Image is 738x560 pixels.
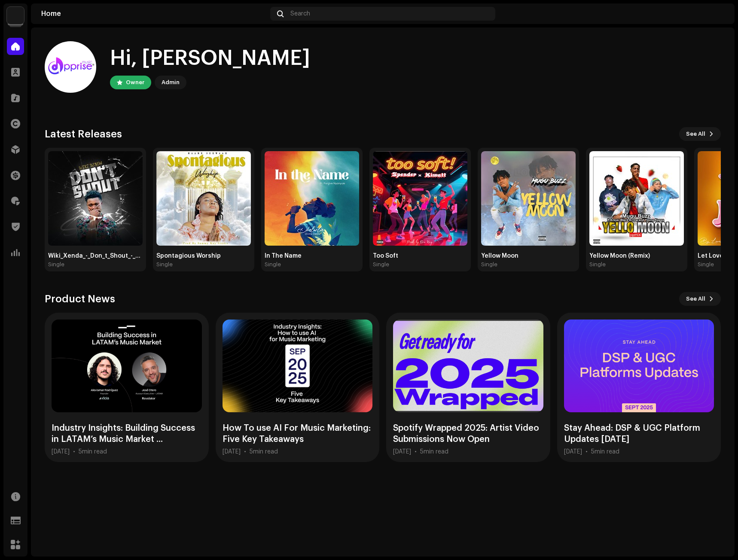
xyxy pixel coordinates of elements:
[589,253,684,259] div: Yellow Moon (Remix)
[589,151,684,246] img: f80fb4f8-066b-4b27-b124-55d59994e1c9
[424,449,448,455] span: min read
[481,261,497,268] div: Single
[48,151,143,246] img: e6e3ab9f-e59d-4091-9825-85bf6aac3e12
[110,45,310,72] div: Hi, [PERSON_NAME]
[415,448,417,455] div: •
[711,7,724,21] img: 94355213-6620-4dec-931c-2264d4e76804
[589,261,606,268] div: Single
[45,127,122,141] h3: Latest Releases
[595,449,619,455] span: min read
[481,151,576,246] img: 58314f2f-9dcd-4e6b-9a55-ef24a385b0ac
[79,448,107,455] div: 5
[7,7,24,24] img: 1c16f3de-5afb-4452-805d-3f3454e20b1b
[250,448,278,455] div: 5
[564,423,714,445] div: Stay Ahead: DSP & UGC Platform Updates [DATE]
[373,261,389,268] div: Single
[686,290,705,307] span: See All
[162,77,180,88] div: Admin
[373,151,467,246] img: 36b628b2-eb85-4a84-a46b-fc122f65a3aa
[686,125,705,143] span: See All
[244,448,246,455] div: •
[481,253,576,259] div: Yellow Moon
[45,41,96,93] img: 94355213-6620-4dec-931c-2264d4e76804
[48,253,143,259] div: Wiki_Xenda_-_Don_t_Shout_-_Mix_By_BlessBeatz.wav
[679,292,721,306] button: See All
[586,448,588,455] div: •
[41,10,267,17] div: Home
[156,253,251,259] div: Spontagious Worship
[82,449,107,455] span: min read
[73,448,75,455] div: •
[48,261,64,268] div: Single
[290,10,310,17] span: Search
[223,423,373,445] div: How To use AI For Music Marketing: Five Key Takeaways
[393,423,543,445] div: Spotify Wrapped 2025: Artist Video Submissions Now Open
[420,448,448,455] div: 5
[564,448,582,455] div: [DATE]
[45,292,115,306] h3: Product News
[156,261,173,268] div: Single
[52,423,202,445] div: Industry Insights: Building Success in LATAM’s Music Market ...
[679,127,721,141] button: See All
[265,253,359,259] div: In The Name
[52,448,70,455] div: [DATE]
[698,261,714,268] div: Single
[126,77,144,88] div: Owner
[265,151,359,246] img: c063c506-f81a-4426-8b1a-52d1ae0e0d0d
[156,151,251,246] img: 2957b314-bdd6-4a95-b61e-cff0e5e8cfbf
[591,448,619,455] div: 5
[223,448,241,455] div: [DATE]
[253,449,278,455] span: min read
[373,253,467,259] div: Too Soft
[265,261,281,268] div: Single
[393,448,411,455] div: [DATE]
